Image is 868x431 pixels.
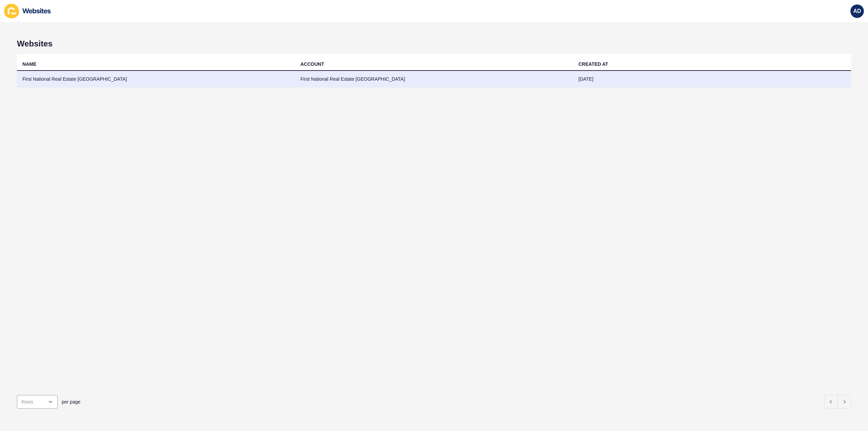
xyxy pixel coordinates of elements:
[578,61,608,67] div: CREATED AT
[853,8,861,15] span: AD
[62,398,80,405] span: per page
[295,71,573,87] td: First National Real Estate [GEOGRAPHIC_DATA]
[22,61,36,67] div: NAME
[573,71,851,87] td: [DATE]
[17,71,295,87] td: First National Real Estate [GEOGRAPHIC_DATA]
[300,61,324,67] div: ACCOUNT
[17,39,851,48] h1: Websites
[17,395,58,409] div: open menu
